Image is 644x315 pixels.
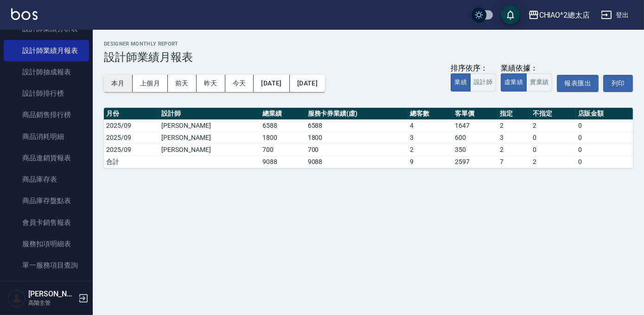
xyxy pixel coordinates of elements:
[576,156,633,168] td: 0
[260,131,305,144] td: 1800
[4,126,89,147] a: 商品消耗明細
[260,144,305,156] td: 700
[260,156,305,168] td: 9088
[470,73,496,92] button: 設計師
[530,131,575,144] td: 0
[576,144,633,156] td: 0
[539,9,590,21] div: CHIAO^2總太店
[451,64,496,73] div: 排序依序：
[306,156,408,168] td: 9088
[7,289,26,308] img: Person
[497,144,530,156] td: 2
[453,119,497,131] td: 1647
[4,212,89,233] a: 會員卡銷售報表
[408,108,453,120] th: 總客數
[104,75,133,92] button: 本月
[306,108,408,120] th: 服務卡券業績(虛)
[225,75,254,92] button: 今天
[4,40,89,61] a: 設計師業績月報表
[497,108,530,120] th: 指定
[408,131,453,144] td: 3
[576,108,633,120] th: 店販金額
[104,108,633,168] table: a dense table
[11,8,38,20] img: Logo
[524,6,594,25] button: CHIAO^2總太店
[557,75,599,92] button: 報表匯出
[168,75,197,92] button: 前天
[159,119,260,131] td: [PERSON_NAME]
[453,108,497,120] th: 客單價
[453,131,497,144] td: 600
[28,289,76,299] h5: [PERSON_NAME]
[501,73,527,92] button: 虛業績
[597,7,633,24] button: 登出
[4,104,89,125] a: 商品銷售排行榜
[104,144,159,156] td: 2025/09
[159,144,260,156] td: [PERSON_NAME]
[526,73,552,92] button: 實業績
[28,299,76,307] p: 高階主管
[306,131,408,144] td: 1800
[104,108,159,120] th: 月份
[159,131,260,144] td: [PERSON_NAME]
[4,83,89,104] a: 設計師排行榜
[104,41,633,47] h2: Designer Monthly Report
[497,119,530,131] td: 2
[159,108,260,120] th: 設計師
[497,156,530,168] td: 7
[4,276,89,297] a: 店販抽成明細
[501,6,520,24] button: save
[254,75,289,92] button: [DATE]
[501,64,552,73] div: 業績依據：
[603,75,633,92] button: 列印
[104,51,633,64] h3: 設計師業績月報表
[306,119,408,131] td: 6588
[408,144,453,156] td: 2
[408,156,453,168] td: 9
[530,119,575,131] td: 2
[197,75,225,92] button: 昨天
[104,119,159,131] td: 2025/09
[104,156,159,168] td: 合計
[408,119,453,131] td: 4
[4,61,89,83] a: 設計師抽成報表
[576,119,633,131] td: 0
[530,156,575,168] td: 2
[290,75,325,92] button: [DATE]
[530,108,575,120] th: 不指定
[576,131,633,144] td: 0
[530,144,575,156] td: 0
[4,255,89,276] a: 單一服務項目查詢
[453,144,497,156] td: 350
[306,144,408,156] td: 700
[260,108,305,120] th: 總業績
[497,131,530,144] td: 3
[4,147,89,169] a: 商品進銷貨報表
[260,119,305,131] td: 6588
[104,131,159,144] td: 2025/09
[4,169,89,190] a: 商品庫存表
[133,75,168,92] button: 上個月
[4,190,89,211] a: 商品庫存盤點表
[453,156,497,168] td: 2597
[4,233,89,255] a: 服務扣項明細表
[451,73,471,92] button: 業績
